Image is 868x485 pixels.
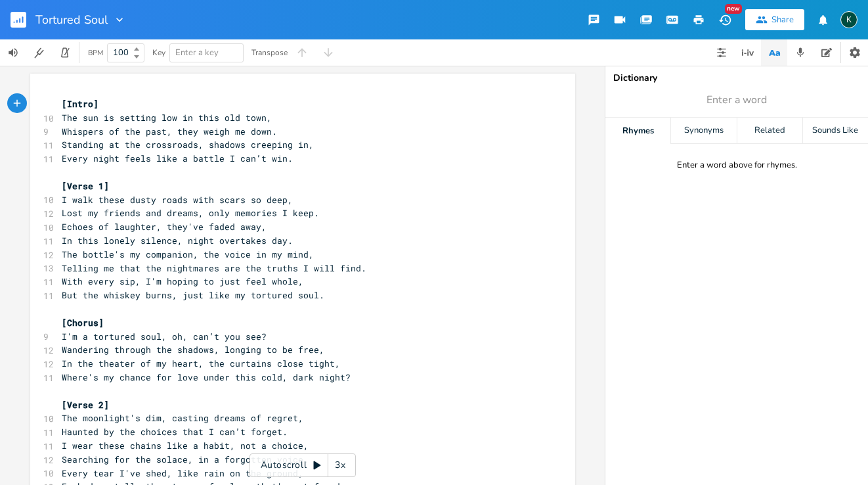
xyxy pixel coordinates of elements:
[725,4,742,14] div: New
[62,412,303,424] span: The moonlight's dim, casting dreams of regret,
[251,49,288,57] div: Transpose
[328,453,352,477] div: 3x
[152,49,165,57] div: Key
[35,14,108,26] span: Tortured Soul
[613,74,860,83] div: Dictionary
[803,118,868,144] div: Sounds Like
[706,93,767,108] span: Enter a word
[62,453,309,465] span: Searching for the solace, in a forgotten voice.
[62,98,98,110] span: [Intro]
[175,47,219,58] span: Enter a key
[737,118,802,144] div: Related
[62,317,104,329] span: [Chorus]
[62,289,324,301] span: But the whiskey burns, just like my tortured soul.
[62,275,303,287] span: With every sip, I'm hoping to just feel whole,
[62,126,277,137] span: Whispers of the past, they weigh me down.
[677,160,797,171] div: Enter a word above for rhymes.
[62,248,314,260] span: The bottle's my companion, the voice in my mind,
[745,9,804,30] button: Share
[250,453,356,477] div: Autoscroll
[62,152,293,164] span: Every night feels like a battle I can’t win.
[62,467,303,479] span: Every tear I've shed, like rain on the ground,
[62,344,324,356] span: Wandering through the shadows, longing to be free,
[605,118,670,144] div: Rhymes
[771,14,794,26] div: Share
[62,426,288,438] span: Haunted by the choices that I can’t forget.
[62,180,109,192] span: [Verse 1]
[62,440,309,451] span: I wear these chains like a habit, not a choice,
[840,11,857,28] div: Koval
[62,262,366,274] span: Telling me that the nightmares are the truths I will find.
[712,8,738,32] button: New
[62,221,267,233] span: Echoes of laughter, they've faded away,
[88,49,103,57] div: BPM
[62,112,272,124] span: The sun is setting low in this old town,
[62,207,319,219] span: Lost my friends and dreams, only memories I keep.
[62,371,351,383] span: Where's my chance for love under this cold, dark night?
[671,118,736,144] div: Synonyms
[840,5,857,35] button: K
[62,399,109,411] span: [Verse 2]
[62,331,267,342] span: I'm a tortured soul, oh, can’t you see?
[62,139,314,150] span: Standing at the crossroads, shadows creeping in,
[62,194,293,206] span: I walk these dusty roads with scars so deep,
[62,235,293,246] span: In this lonely silence, night overtakes day.
[62,358,340,369] span: In the theater of my heart, the curtains close tight,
